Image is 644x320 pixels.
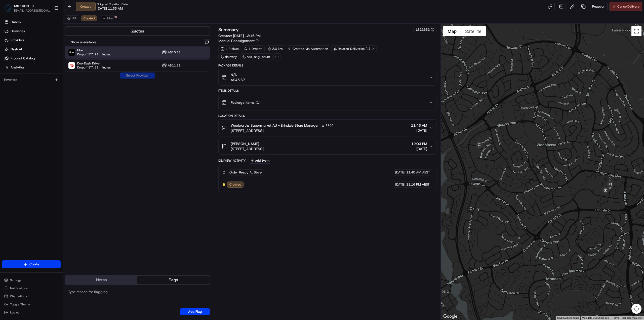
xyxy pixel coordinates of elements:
[475,141,484,149] div: 2
[326,123,334,127] span: 1206
[11,56,35,61] span: Product Catalog
[590,2,608,11] button: Reassign
[610,2,642,11] button: CancelDelivery
[2,18,63,26] a: Orders
[229,170,262,175] span: Order Ready At Store
[286,45,330,52] a: Created via Automation
[219,94,436,111] button: Package Items (1)
[622,316,642,319] a: Report a map error
[77,61,111,65] span: DoorDash Drive
[81,15,97,21] button: Created
[231,128,335,133] span: [STREET_ADDRESS]
[231,72,245,77] span: N/A
[218,159,246,163] div: Delivery Activity
[97,2,128,6] span: Original Creation Date
[218,38,259,43] button: Manual Reassignment
[605,180,615,190] div: 1
[77,48,111,52] span: Uber
[10,302,30,306] span: Toggle Theme
[2,277,61,284] button: Settings
[77,65,111,69] span: Dropoff ETA 32 minutes
[11,38,24,43] span: Providers
[461,26,486,36] button: Show satellite imagery
[582,316,609,319] span: Map data ©2025 Google
[100,15,116,21] button: Uber
[231,77,245,82] span: A$45.67
[411,123,427,128] span: 11:43 AM
[68,49,75,56] img: Uber
[231,146,264,151] span: [STREET_ADDRESS]
[2,45,63,53] a: Nash AI
[11,20,21,24] span: Orders
[219,138,436,154] button: [PERSON_NAME][STREET_ADDRESS]12:03 PM[DATE]
[218,27,239,32] h3: Summary
[77,52,111,56] span: Dropoff ETA 21 minutes
[218,114,436,118] div: Location Details
[2,27,63,35] a: Deliveries
[11,29,25,33] span: Deliveries
[162,50,181,55] button: A$10.78
[249,158,271,164] button: Add Event
[218,38,255,43] span: Manual Reassignment
[14,9,50,13] button: [EMAIL_ADDRESS][DOMAIN_NAME]
[11,65,24,70] span: Analytics
[10,310,20,314] span: Log out
[229,182,241,187] span: Created
[2,36,63,44] a: Providers
[10,286,28,290] span: Notifications
[29,262,39,267] span: Create
[416,27,434,32] button: 1322632
[612,316,619,319] a: Terms (opens in new tab)
[242,45,265,52] div: 1 Dropoff
[2,76,61,84] div: Favorites
[231,100,260,105] span: Package Items ( 1 )
[231,123,319,128] span: Woolworths Supermarket AU - Erindale Store Manager
[442,313,459,320] a: Open this area in Google Maps (opens a new window)
[65,27,210,35] button: Quotes
[219,120,436,136] button: Woolworths Supermarket AU - Erindale Store Manager1206[STREET_ADDRESS]11:43 AM[DATE]
[411,128,427,133] span: [DATE]
[219,69,436,85] button: N/AA$45.67
[11,47,22,52] span: Nash AI
[443,26,461,36] button: Show street map
[266,45,285,52] div: 3.0 km
[10,278,21,282] span: Settings
[2,63,63,72] a: Analytics
[2,309,61,316] button: Log out
[84,16,95,20] span: Created
[162,63,181,68] button: A$11.61
[631,26,641,36] button: Toggle fullscreen view
[2,301,61,308] button: Toggle Theme
[2,260,61,268] button: Create
[168,63,181,67] span: A$11.61
[137,276,209,284] button: Flags
[218,89,436,93] div: Items Details
[395,170,405,175] span: [DATE]
[617,4,640,9] span: Cancel Delivery
[406,170,430,175] span: 11:40 AM AEST
[218,45,241,52] div: 1 Pickup
[631,304,641,314] button: Map camera controls
[97,6,123,11] span: [DATE] 11:33 AM
[331,45,377,52] div: Related Deliveries (1)
[442,313,459,320] img: Google
[240,53,272,60] div: has_bag_count
[65,15,78,21] button: All
[2,293,61,300] button: Chat with us!
[14,4,29,9] button: MILKRUN
[10,294,28,298] span: Chat with us!
[2,54,63,62] a: Product Catalog
[2,2,52,14] button: MILKRUNMILKRUN[EMAIL_ADDRESS][DOMAIN_NAME]
[592,4,605,9] span: Reassign
[557,316,579,320] button: Keyboard shortcuts
[168,50,181,54] span: A$10.78
[411,141,427,146] span: 12:03 PM
[180,308,210,315] button: Add Flag
[71,40,96,45] label: Show unavailable
[218,33,261,38] span: Created:
[65,276,137,284] button: Notes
